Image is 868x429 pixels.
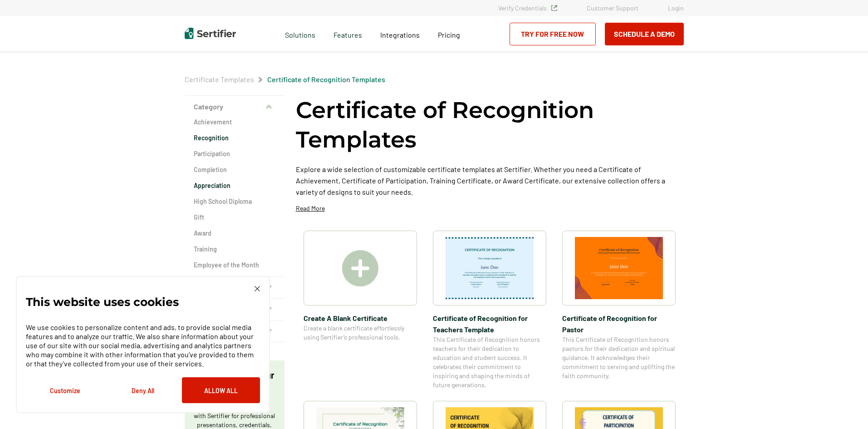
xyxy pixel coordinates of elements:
button: Customize [26,377,104,403]
button: Deny All [104,377,182,403]
img: Sertifier | Digital Credentialing Platform [185,28,236,39]
a: Appreciation [194,181,275,190]
a: Training [194,245,275,254]
iframe: Chat Widget [823,385,868,429]
span: Certificate of Recognition for Pastor [562,312,676,335]
a: Recognition [194,133,275,143]
span: This Certificate of Recognition honors teachers for their dedication to education and student suc... [433,335,546,390]
span: Solutions [285,28,315,39]
a: Employee of the Month [194,261,275,270]
a: Customer Support [587,4,638,12]
span: Pricing [438,30,460,39]
span: Certificate of Recognition Templates [267,75,385,84]
h1: Certificate of Recognition Templates [296,95,684,154]
img: Create A Blank Certificate [342,250,378,286]
span: Create A Blank Certificate [304,312,417,324]
a: Integrations [380,28,420,39]
a: Participation [194,149,275,158]
a: Completion [194,165,275,174]
p: This website uses cookies [26,297,179,306]
a: Gift [194,213,275,222]
a: Certificate of Recognition Templates [267,75,385,84]
a: Certificate of Recognition for Teachers TemplateCertificate of Recognition for Teachers TemplateT... [433,231,546,390]
p: Read More [296,204,325,213]
img: Verified [551,5,557,11]
a: Achievement [194,118,275,127]
span: Certificate Templates [185,75,254,84]
a: Pricing [438,28,460,39]
a: High School Diploma [194,197,275,206]
a: Certificate Templates [185,75,254,84]
p: We use cookies to personalize content and ads, to provide social media features and to analyze ou... [26,323,260,368]
a: Award [194,229,275,238]
span: Features [333,28,362,39]
button: Allow All [182,377,260,403]
div: Category [185,118,284,277]
span: Certificate of Recognition for Teachers Template [433,312,546,335]
button: Schedule a Demo [605,23,684,45]
span: Integrations [380,30,420,39]
a: Certificate of Recognition for PastorCertificate of Recognition for PastorThis Certificate of Rec... [562,231,676,390]
a: Try for Free Now [510,23,596,45]
img: Certificate of Recognition for Teachers Template [446,237,534,299]
span: This Certificate of Recognition honors pastors for their dedication and spiritual guidance. It ac... [562,335,676,380]
a: Login [668,4,684,12]
button: Category [185,96,284,118]
a: Verify Credentials [498,4,557,12]
div: Breadcrumb [185,75,385,84]
img: Certificate of Recognition for Pastor [575,237,663,299]
p: Explore a wide selection of customizable certificate templates at Sertifier. Whether you need a C... [296,163,684,197]
span: Create a blank certificate effortlessly using Sertifier’s professional tools. [304,324,417,342]
img: Cookie Popup Close [255,286,260,291]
